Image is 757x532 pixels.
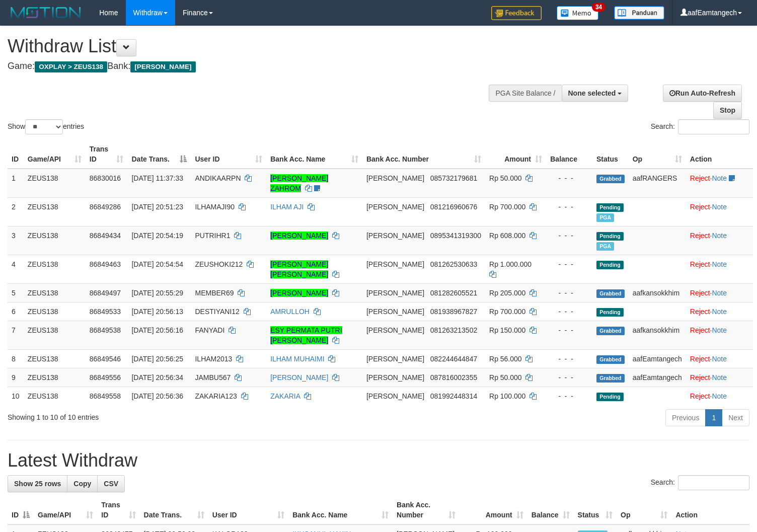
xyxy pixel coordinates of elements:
[270,203,304,211] a: ILHAM AJI
[686,169,753,198] td: ·
[690,355,710,363] a: Reject
[366,326,424,334] span: [PERSON_NAME]
[690,174,710,182] a: Reject
[617,496,671,524] th: Op: activate to sort column ascending
[489,326,525,334] span: Rp 150.000
[195,355,232,363] span: ILHAM2013
[24,302,86,321] td: ZEUS138
[686,349,753,368] td: ·
[208,496,289,524] th: User ID: activate to sort column ascending
[8,255,24,283] td: 4
[8,36,495,56] h1: Withdraw List
[131,232,183,240] span: [DATE] 20:54:19
[489,392,525,400] span: Rp 100.000
[266,140,362,169] th: Bank Acc. Name: activate to sort column ascending
[596,327,625,335] span: Grabbed
[366,289,424,297] span: [PERSON_NAME]
[90,174,121,182] span: 86830016
[430,373,477,382] span: Copy 087816002355 to clipboard
[270,373,328,382] a: [PERSON_NAME]
[90,203,121,211] span: 86849286
[596,393,624,401] span: Pending
[430,289,477,297] span: Copy 081282605521 to clipboard
[596,308,624,317] span: Pending
[665,409,706,426] a: Previous
[140,496,208,524] th: Date Trans.: activate to sort column ascending
[90,355,121,363] span: 86849546
[527,496,574,524] th: Balance: activate to sort column ascending
[651,475,749,490] label: Search:
[90,373,121,382] span: 86849556
[614,6,664,20] img: panduan.png
[430,174,477,182] span: Copy 085732179681 to clipboard
[489,308,525,316] span: Rp 700.000
[90,260,121,268] span: 86849463
[596,232,624,241] span: Pending
[393,496,460,524] th: Bank Acc. Number: activate to sort column ascending
[270,260,328,278] a: [PERSON_NAME] [PERSON_NAME]
[195,289,234,297] span: MEMBER69
[131,373,183,382] span: [DATE] 20:56:34
[663,85,742,102] a: Run Auto-Refresh
[195,326,224,334] span: FANYADI
[195,260,243,268] span: ZEUSHOKI212
[690,203,710,211] a: Reject
[629,283,686,302] td: aafkansokkhim
[686,226,753,255] td: ·
[596,213,614,222] span: Marked by aafRornrotha
[130,61,195,72] span: [PERSON_NAME]
[489,85,561,102] div: PGA Site Balance /
[270,174,328,192] a: [PERSON_NAME] ZAHROM
[460,496,527,524] th: Amount: activate to sort column ascending
[686,197,753,226] td: ·
[288,496,393,524] th: Bank Acc. Name: activate to sort column ascending
[8,450,749,471] h1: Latest Withdraw
[366,232,424,240] span: [PERSON_NAME]
[8,496,34,524] th: ID: activate to sort column descending
[366,355,424,363] span: [PERSON_NAME]
[489,174,522,182] span: Rp 50.000
[8,61,495,71] h4: Game: Bank:
[97,475,125,492] a: CSV
[131,392,183,400] span: [DATE] 20:56:36
[596,355,625,364] span: Grabbed
[195,174,241,182] span: ANDIKAARPN
[430,392,477,400] span: Copy 081992448314 to clipboard
[8,197,24,226] td: 2
[712,174,727,182] a: Note
[366,174,424,182] span: [PERSON_NAME]
[8,368,24,387] td: 9
[131,289,183,297] span: [DATE] 20:55:29
[686,321,753,349] td: ·
[131,308,183,316] span: [DATE] 20:56:13
[35,61,107,72] span: OXPLAY > ZEUS138
[270,289,328,297] a: [PERSON_NAME]
[550,354,588,364] div: - - -
[562,85,629,102] button: None selected
[550,391,588,401] div: - - -
[489,260,532,268] span: Rp 1.000.000
[24,197,86,226] td: ZEUS138
[195,373,231,382] span: JAMBU567
[557,6,599,20] img: Button%20Memo.svg
[14,480,61,488] span: Show 25 rows
[191,140,266,169] th: User ID: activate to sort column ascending
[270,326,342,344] a: ESY PERMATA PUTRI [PERSON_NAME]
[195,308,239,316] span: DESTIYANI12
[546,140,592,169] th: Balance
[690,260,710,268] a: Reject
[690,392,710,400] a: Reject
[195,203,235,211] span: ILHAMAJI90
[712,326,727,334] a: Note
[67,475,98,492] a: Copy
[430,232,481,240] span: Copy 0895341319300 to clipboard
[550,259,588,269] div: - - -
[366,373,424,382] span: [PERSON_NAME]
[550,307,588,317] div: - - -
[362,140,485,169] th: Bank Acc. Number: activate to sort column ascending
[24,349,86,368] td: ZEUS138
[24,283,86,302] td: ZEUS138
[8,408,308,422] div: Showing 1 to 10 of 10 entries
[690,373,710,382] a: Reject
[8,475,67,492] a: Show 25 rows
